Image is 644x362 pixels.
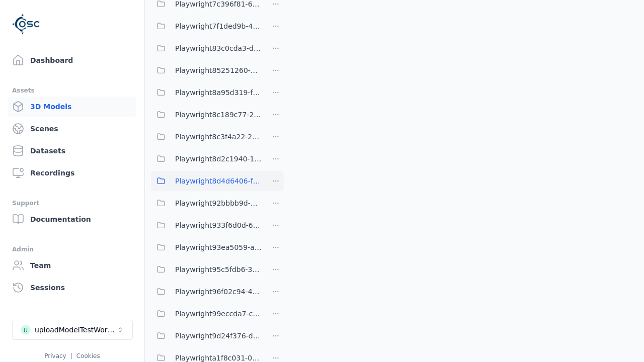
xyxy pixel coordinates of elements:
[175,330,262,342] span: Playwright9d24f376-ddb6-4acc-82f7-be3e2236439b
[8,163,136,183] a: Recordings
[175,175,262,187] span: Playwright8d4d6406-f3f9-47f4-bad8-22f5dd5ed651
[151,193,262,213] button: Playwright92bbbb9d-6ea3-42a5-bf45-7f7b1c7d9eff
[151,326,262,346] button: Playwright9d24f376-ddb6-4acc-82f7-be3e2236439b
[8,141,136,161] a: Datasets
[8,50,136,70] a: Dashboard
[151,215,262,235] button: Playwright933f6d0d-6e49-40e9-9474-ae274c141dee
[175,109,262,121] span: Playwright8c189c77-2124-48a5-8aa8-464442895baa
[12,10,40,38] img: Logo
[151,127,262,147] button: Playwright8c3f4a22-2bff-47e3-9f41-898926b2c58c
[44,352,66,359] a: Privacy
[151,171,262,191] button: Playwright8d4d6406-f3f9-47f4-bad8-22f5dd5ed651
[151,38,262,58] button: Playwright83c0cda3-d087-422e-9e15-ef2634b6dd11
[175,64,262,76] span: Playwright85251260-5144-44cb-8f8b-30113b45b1a0
[175,42,262,54] span: Playwright83c0cda3-d087-422e-9e15-ef2634b6dd11
[175,153,262,165] span: Playwright8d2c1940-120b-4efb-97d4-759d55019d5b
[12,84,132,97] div: Assets
[151,149,262,169] button: Playwright8d2c1940-120b-4efb-97d4-759d55019d5b
[8,97,136,117] a: 3D Models
[175,286,262,298] span: Playwright96f02c94-4b2e-4cde-b100-300118bbc37c
[35,325,116,335] div: uploadModelTestWorkspace
[151,60,262,80] button: Playwright85251260-5144-44cb-8f8b-30113b45b1a0
[175,219,262,231] span: Playwright933f6d0d-6e49-40e9-9474-ae274c141dee
[175,86,262,99] span: Playwright8a95d319-fb51-49d6-a655-cce786b7c22b
[8,255,136,276] a: Team
[8,119,136,139] a: Scenes
[76,352,100,359] a: Cookies
[12,243,132,255] div: Admin
[8,209,136,229] a: Documentation
[175,308,262,320] span: Playwright99eccda7-cb0a-4e38-9e00-3a40ae80a22c
[70,352,72,359] span: |
[175,241,262,253] span: Playwright93ea5059-ad77-4ddd-bc1d-388bc7adc9f3
[151,282,262,302] button: Playwright96f02c94-4b2e-4cde-b100-300118bbc37c
[21,325,31,335] div: u
[8,278,136,298] a: Sessions
[151,237,262,257] button: Playwright93ea5059-ad77-4ddd-bc1d-388bc7adc9f3
[175,263,262,276] span: Playwright95c5fdb6-3152-4858-b456-48f31a8a1a3d
[175,20,262,32] span: Playwright7f1ded9b-4150-4b12-84a1-1ce16a89c857
[151,16,262,36] button: Playwright7f1ded9b-4150-4b12-84a1-1ce16a89c857
[12,197,132,209] div: Support
[151,105,262,125] button: Playwright8c189c77-2124-48a5-8aa8-464442895baa
[151,82,262,103] button: Playwright8a95d319-fb51-49d6-a655-cce786b7c22b
[151,304,262,324] button: Playwright99eccda7-cb0a-4e38-9e00-3a40ae80a22c
[175,131,262,143] span: Playwright8c3f4a22-2bff-47e3-9f41-898926b2c58c
[151,259,262,280] button: Playwright95c5fdb6-3152-4858-b456-48f31a8a1a3d
[175,197,262,209] span: Playwright92bbbb9d-6ea3-42a5-bf45-7f7b1c7d9eff
[12,320,133,340] button: Select a workspace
